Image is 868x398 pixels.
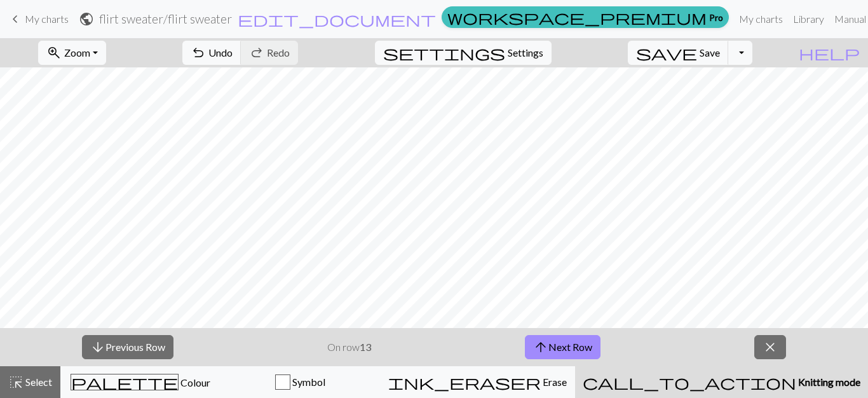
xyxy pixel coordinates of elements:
button: Erase [380,366,575,398]
span: undo [191,44,206,62]
button: Knitting mode [575,366,868,398]
span: highlight_alt [8,373,24,391]
span: public [79,10,94,28]
span: Undo [208,46,233,58]
span: arrow_downward [90,338,105,356]
a: My charts [8,8,69,30]
span: Erase [541,376,567,388]
span: Zoom [64,46,90,58]
span: save [636,44,697,62]
span: edit_document [238,10,436,28]
p: On row [327,340,371,355]
span: Save [700,46,720,58]
span: settings [383,44,505,62]
span: close [763,338,778,356]
a: My charts [734,6,788,32]
span: ink_eraser [388,373,541,391]
span: call_to_action [583,373,796,391]
span: My charts [25,13,69,25]
i: Settings [383,45,505,60]
a: Pro [442,6,729,28]
span: Colour [179,376,210,388]
h2: flirt sweater / flirt sweater [99,11,232,26]
button: Next Row [525,335,600,359]
button: Zoom [38,41,106,65]
span: keyboard_arrow_left [8,10,23,28]
strong: 13 [360,341,371,353]
button: Symbol [220,366,381,398]
span: zoom_in [46,44,62,62]
button: Undo [182,41,241,65]
button: Previous Row [82,335,173,359]
a: Library [788,6,829,32]
span: arrow_upward [533,338,548,356]
span: Knitting mode [796,376,860,388]
span: Settings [508,45,543,60]
span: workspace_premium [447,8,707,26]
span: Select [24,376,52,388]
span: palette [71,373,178,391]
button: Colour [60,366,220,398]
button: Save [628,41,729,65]
span: help [799,44,860,62]
button: SettingsSettings [375,41,552,65]
span: Symbol [290,376,325,388]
